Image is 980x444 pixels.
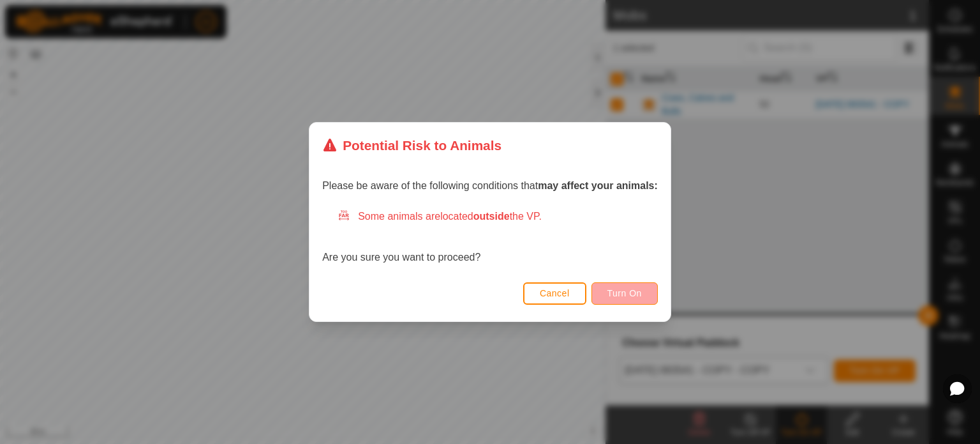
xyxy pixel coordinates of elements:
[473,211,510,222] strong: outside
[523,282,586,305] button: Cancel
[440,211,542,222] span: located the VP.
[322,135,501,155] div: Potential Risk to Animals
[322,209,658,265] div: Are you sure you want to proceed?
[591,282,658,305] button: Turn On
[322,180,658,191] span: Please be aware of the following conditions that
[338,209,658,224] div: Some animals are
[540,288,570,298] span: Cancel
[607,288,642,298] span: Turn On
[538,180,658,191] strong: may affect your animals:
